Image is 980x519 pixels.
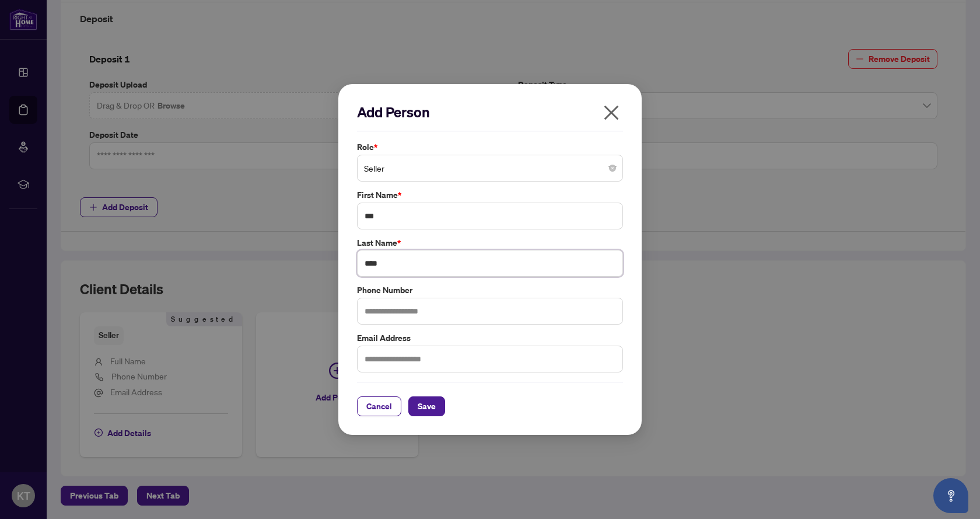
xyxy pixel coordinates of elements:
[609,165,616,172] span: close-circle
[357,141,623,154] label: Role
[933,478,968,513] button: Open asap
[357,396,401,416] button: Cancel
[366,397,392,416] span: Cancel
[357,332,623,344] label: Email Address
[357,284,623,297] label: Phone Number
[602,103,621,122] span: close
[364,157,616,179] span: Seller
[418,397,436,416] span: Save
[357,236,623,249] label: Last Name
[408,396,445,416] button: Save
[357,189,623,201] label: First Name
[357,103,623,121] h2: Add Person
